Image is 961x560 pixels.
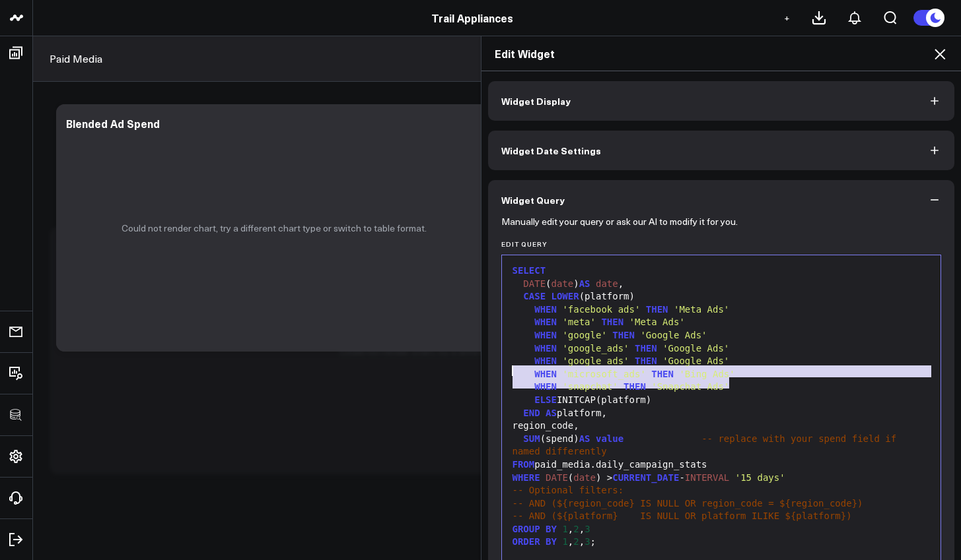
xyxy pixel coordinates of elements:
div: region_code, [509,420,935,433]
span: THEN [646,304,668,315]
span: LOWER [552,291,579,301]
span: WHEN [534,343,557,354]
span: THEN [623,381,646,392]
button: Widget Display [488,81,955,121]
span: WHEN [534,381,557,392]
span: THEN [635,343,657,354]
span: WHERE [513,472,540,483]
span: 'snapchat' [562,381,618,392]
span: WHEN [534,317,557,327]
span: 'google ads' [562,356,629,366]
span: SELECT [513,265,546,276]
div: (platform) [509,290,935,303]
span: 'google' [562,330,606,340]
span: CASE [523,291,546,301]
button: + [779,10,795,26]
span: -- Optional filters: [513,485,624,495]
div: (spend) [509,433,935,458]
span: 'Google Ads' [662,343,729,354]
span: 3 [585,536,590,547]
span: 2 [573,524,579,534]
span: DATE [523,278,546,289]
span: WHEN [534,369,557,379]
span: WHEN [534,304,557,315]
span: WHEN [534,330,557,340]
p: Manually edit your query or ask our AI to modify it for you. [501,216,738,227]
span: GROUP [513,524,540,534]
span: BY [546,536,557,547]
span: date [596,278,618,289]
span: ELSE [534,394,557,405]
a: Trail Appliances [431,11,513,25]
span: Widget Query [501,195,565,205]
span: Widget Display [501,96,571,106]
span: 1 [562,524,567,534]
div: paid_media.daily_campaign_stats [509,458,935,472]
div: , , ; [509,536,935,549]
div: platform, [509,407,935,420]
label: Edit Query [501,240,942,248]
span: 'Bing Ads' [679,369,734,379]
span: INTERVAL [685,472,729,483]
span: 'Snapchat Ads' [651,381,729,392]
span: -- AND (${platform} IS NULL OR platform ILIKE ${platform}) [513,511,852,521]
span: 1 [562,536,567,547]
div: , , [509,523,935,536]
span: FROM [513,459,535,470]
span: ORDER [513,536,540,547]
span: THEN [601,317,623,327]
span: date [573,472,596,483]
span: -- AND (${region_code} IS NULL OR region_code = ${region_code}) [513,498,863,509]
span: 'Google Ads' [662,356,729,366]
span: 'google_ads' [562,343,629,354]
span: AS [546,408,557,418]
div: ( ) , [509,278,935,291]
span: CURRENT_DATE [612,472,679,483]
span: AS [579,278,590,289]
button: Widget Date Settings [488,131,955,170]
span: SUM [523,433,540,444]
span: THEN [635,356,657,366]
span: + [784,13,790,22]
span: THEN [612,330,635,340]
span: date [552,278,574,289]
span: AS [579,433,590,444]
span: 'meta' [562,317,596,327]
span: 'facebook ads' [562,304,640,315]
span: '15 days' [735,472,785,483]
div: INITCAP(platform) [509,394,935,407]
span: WHEN [534,356,557,366]
span: 'Meta Ads' [674,304,729,315]
span: -- replace with your spend field if named differently [513,433,902,457]
span: BY [546,524,557,534]
span: 'microsoft_ads' [562,369,645,379]
span: DATE [546,472,568,483]
h2: Edit Widget [495,46,948,61]
span: value [596,433,623,444]
div: ( ) > - [509,472,935,485]
span: END [523,408,540,418]
span: 'Google Ads' [640,330,707,340]
span: 2 [573,536,579,547]
span: 3 [585,524,590,534]
button: Widget Query [488,180,955,220]
span: 'Meta Ads' [629,317,685,327]
span: Widget Date Settings [501,145,601,156]
span: THEN [651,369,674,379]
